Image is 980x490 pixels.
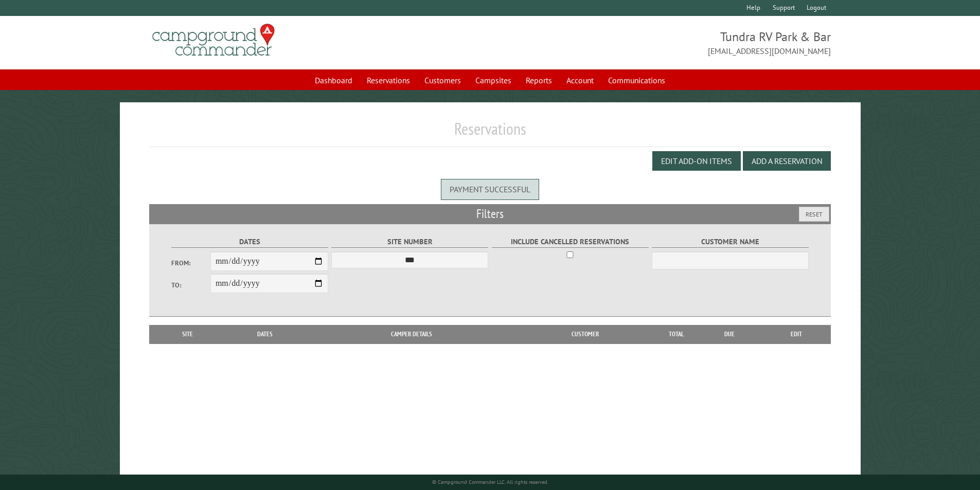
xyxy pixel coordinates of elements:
img: Campground Commander [149,20,278,60]
th: Dates [221,325,309,343]
label: Dates [171,236,328,248]
th: Due [697,325,762,343]
button: Add a Reservation [743,151,831,171]
h2: Filters [149,204,831,224]
label: Include Cancelled Reservations [492,236,649,248]
a: Account [560,70,600,90]
th: Total [656,325,697,343]
label: From: [171,258,210,268]
th: Customer [514,325,656,343]
button: Reset [799,207,829,222]
a: Reservations [361,70,416,90]
th: Site [154,325,221,343]
a: Communications [602,70,671,90]
th: Camper Details [309,325,514,343]
h1: Reservations [149,119,831,147]
a: Reports [520,70,558,90]
div: Payment successful [441,179,539,199]
a: Customers [418,70,467,90]
label: To: [171,280,210,290]
a: Campsites [469,70,518,90]
label: Site Number [331,236,488,248]
button: Edit Add-on Items [652,151,741,171]
span: Tundra RV Park & Bar [EMAIL_ADDRESS][DOMAIN_NAME] [490,28,831,57]
th: Edit [762,325,831,343]
a: Dashboard [309,70,359,90]
label: Customer Name [652,236,809,248]
small: © Campground Commander LLC. All rights reserved. [432,479,548,485]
